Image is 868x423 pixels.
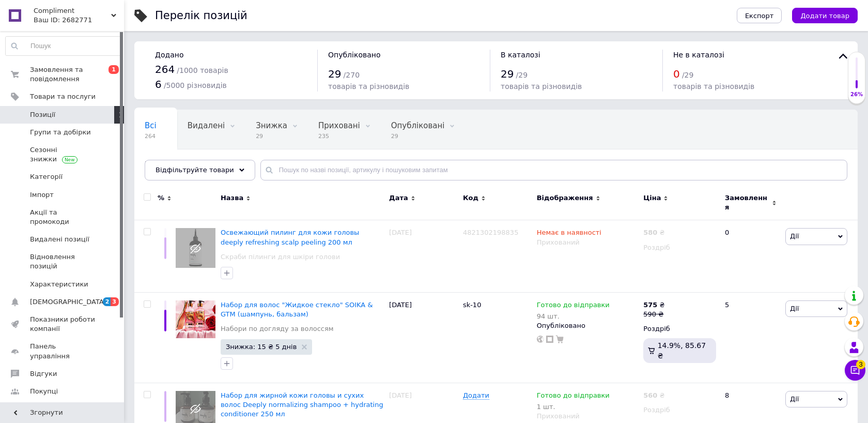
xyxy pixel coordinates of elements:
b: 580 [643,229,657,236]
a: Освежающий пилинг для кожи головы deeply refreshing scalp peeling 200 мл [221,229,359,246]
div: 5 [719,292,783,383]
div: Прихований [537,238,639,247]
span: Знижка [256,121,287,130]
div: 0 [719,220,783,293]
div: 26% [848,91,865,98]
span: Групи та добірки [30,128,91,137]
span: 6 [155,78,162,90]
div: [DATE] [386,220,460,293]
div: 94 шт. [537,312,610,320]
input: Пошук [6,37,121,55]
span: Дії [790,232,799,240]
span: Акції та промокоди [30,208,96,226]
span: Категорії [30,172,63,182]
span: 264 [145,132,157,140]
span: Позиції [30,110,55,119]
div: 1 шт. [537,403,610,411]
span: / 270 [344,71,360,79]
span: 3 [856,360,865,369]
span: / 29 [682,71,694,79]
span: Опубліковані [391,121,445,130]
span: [DEMOGRAPHIC_DATA] [30,297,106,307]
span: Дії [790,305,799,312]
div: Ваш ID: 2682771 [34,16,124,25]
input: Пошук по назві позиції, артикулу і пошуковим запитам [260,160,847,180]
div: 590 ₴ [643,310,664,319]
span: 3 [111,297,119,306]
span: Опубліковано [328,51,381,59]
span: / 29 [516,71,528,79]
a: Набор для волос "Жидкое стекло" SOIKA & GTM (шампунь, бальзам) [221,301,373,318]
span: Відгуки [30,369,57,379]
span: Чернетки [145,160,184,170]
span: Готово до відправки [537,301,610,312]
span: sk-10 [463,301,482,309]
span: Готово до відправки [537,391,610,402]
span: Відображення [537,193,593,203]
span: Замовлення та повідомлення [30,65,96,84]
b: 560 [643,391,657,399]
span: Покупці [30,387,58,396]
span: 29 [256,132,287,140]
span: Додано [155,51,183,59]
span: Дата [389,193,408,203]
button: Чат з покупцем3 [845,360,865,381]
span: Характеристики [30,280,88,289]
span: Додати [463,391,489,400]
span: 0 [673,68,680,80]
span: Дії [790,395,799,403]
span: Сезонні знижки [30,145,96,164]
div: Роздріб [643,243,716,252]
span: Відновлення позицій [30,252,96,271]
span: 2 [103,297,111,306]
span: % [158,193,164,203]
img: Набор для волос "Жидкое стекло" SOIKA & GTM (шампунь, бальзам) [176,300,215,338]
span: Показники роботи компанії [30,315,96,334]
span: 264 [155,63,175,75]
span: Знижка: 15 ₴ 5 днів [226,343,297,350]
span: Додати товар [800,12,849,20]
span: товарів та різновидів [328,82,409,90]
span: 29 [391,132,445,140]
span: 29 [501,68,514,80]
span: товарів та різновидів [501,82,582,90]
a: Набори по догляду за волоссям [221,324,334,334]
span: Приховані [318,121,360,130]
div: ₴ [643,300,664,310]
span: Товари та послуги [30,92,96,101]
span: 14.9%, 85.67 ₴ [658,341,706,360]
span: 29 [328,68,341,80]
span: Експорт [745,12,774,20]
span: Відфільтруйте товари [156,166,234,174]
button: Додати товар [792,8,858,23]
div: Прихований [537,412,639,421]
span: / 5000 різновидів [164,81,227,89]
span: 4821302198835 [463,229,519,236]
img: Освежающий пилинг для кожи головы deeply refreshing scalp peeling 200 мл [176,228,215,268]
div: Опубліковано [537,321,639,330]
span: / 1000 товарів [177,66,228,74]
div: Роздріб [643,405,716,415]
div: Роздріб [643,324,716,334]
span: Всі [145,121,157,130]
div: ₴ [643,228,664,237]
span: Замовлення [725,193,769,212]
span: В каталозі [501,51,540,59]
span: Немає в наявності [537,229,601,239]
span: Видалені [188,121,225,130]
a: Набор для жирной кожи головы и сухих волос Deeply normalizing shampoo + hydrating conditioner 250 мл [221,391,383,418]
span: Ціна [643,193,661,203]
div: ₴ [643,391,664,400]
span: Видалені позиції [30,235,89,244]
button: Експорт [737,8,782,23]
a: Скраби пілинги для шкіри голови [221,252,340,262]
div: Перелік позицій [155,10,247,21]
span: 235 [318,132,360,140]
span: товарів та різновидів [673,82,754,90]
span: 1 [109,65,119,74]
span: Compliment [34,6,111,16]
div: [DATE] [386,292,460,383]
